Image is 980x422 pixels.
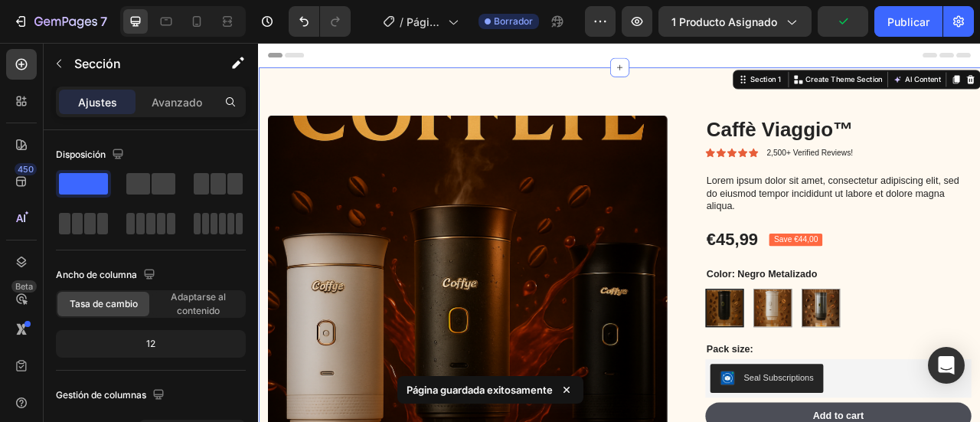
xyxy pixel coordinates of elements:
font: 7 [100,14,107,29]
font: 450 [18,164,34,175]
font: Sección [74,56,121,71]
font: Disposición [56,149,106,160]
font: Tasa de cambio [70,298,138,309]
font: Página del producto - [DATE][PERSON_NAME] 13:54:57 [407,15,445,157]
h1: Caffè Viaggio™ [569,93,907,129]
font: Publicar [887,15,929,28]
iframe: Área de diseño [258,43,980,422]
p: Pack size: [570,381,906,397]
font: / [400,15,403,28]
div: Abrir Intercom Messenger [928,347,965,384]
font: Ajustes [78,96,117,109]
font: Ancho de columna [56,269,137,280]
font: Beta [15,281,33,292]
button: AI Content [804,38,871,56]
button: Publicar [874,6,942,37]
button: 7 [6,6,114,37]
font: 12 [146,338,155,349]
p: 2,500+ Verified Reviews! [647,133,756,146]
font: Adaptarse al contenido [171,291,226,316]
font: 1 producto asignado [671,15,777,28]
button: 1 producto asignado [658,6,812,37]
div: €45,99 [569,235,638,266]
p: Create Theme Section [696,40,794,54]
pre: Save €44,00 [649,243,717,259]
font: Gestión de columnas [56,389,146,401]
div: Section 1 [622,40,668,54]
font: Avanzado [152,96,202,109]
font: Borrador [494,15,533,27]
legend: Color: Negro Metalizado [569,285,713,304]
div: Deshacer/Rehacer [289,6,351,37]
font: Página guardada exitosamente [407,384,553,396]
p: Sección [74,54,200,73]
p: Lorem ipsum dolor sit amet, consectetur adipiscing elit, sed do eiusmod tempor incididunt ut labo... [570,168,906,215]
